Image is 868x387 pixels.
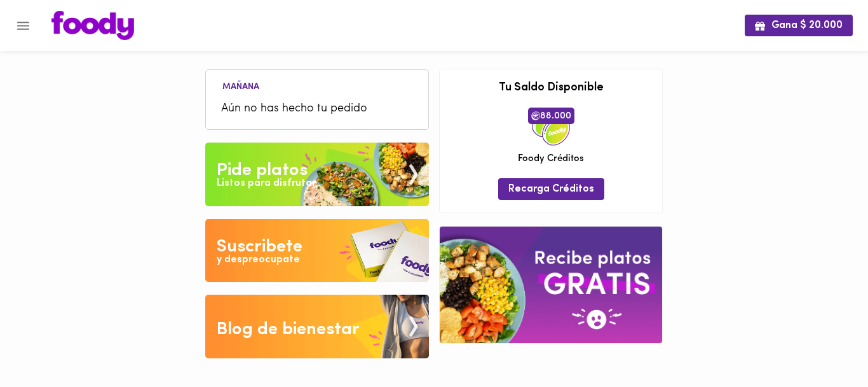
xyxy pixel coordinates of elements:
[217,234,302,260] div: Suscribete
[498,178,604,199] button: Recarga Créditos
[531,111,540,120] img: foody-creditos.png
[205,295,429,358] img: Blog de bienestar
[217,158,308,183] div: Pide platos
[217,317,360,342] div: Blog de bienestar
[205,143,429,206] img: Pide un Platos
[508,183,594,195] span: Recarga Créditos
[51,11,134,40] img: logo.png
[528,108,574,124] span: 88.000
[794,313,855,374] iframe: Messagebird Livechat Widget
[217,176,316,191] div: Listos para disfrutar
[440,227,662,343] img: referral-banner.png
[745,15,853,36] button: Gana $ 20.000
[221,101,413,118] span: Aún no has hecho tu pedido
[755,20,843,32] span: Gana $ 20.000
[217,253,300,267] div: y despreocupate
[532,108,570,146] img: credits-package.png
[205,219,429,283] img: Disfruta bajar de peso
[212,80,269,92] li: Mañana
[518,152,584,165] span: Foody Créditos
[449,82,653,95] h3: Tu Saldo Disponible
[8,10,39,41] button: Menu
